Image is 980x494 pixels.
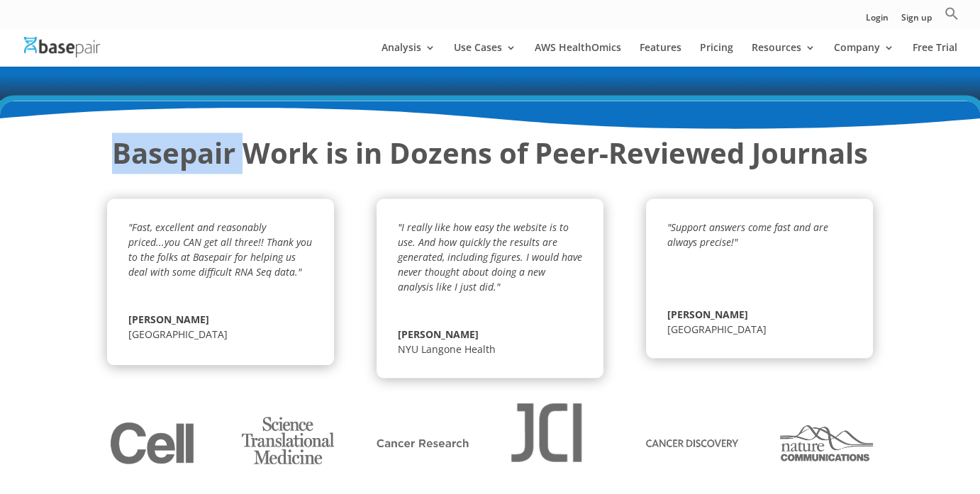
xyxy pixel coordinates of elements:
a: Resources [752,43,815,67]
span: [PERSON_NAME] [128,312,313,327]
span: NYU Langone Health [398,342,496,356]
iframe: Drift Widget Chat Controller [909,423,963,477]
a: Free Trial [913,43,957,67]
a: Pricing [700,43,733,67]
strong: Basepair Work is in Dozens of Peer-Reviewed Journals [112,133,868,172]
a: Analysis [382,43,435,67]
span: [GEOGRAPHIC_DATA] [128,327,228,341]
em: "Support answers come fast and are always precise!" [667,220,828,249]
a: Search Icon Link [945,6,959,28]
span: [PERSON_NAME] [667,307,852,322]
a: Features [640,43,681,67]
span: [PERSON_NAME] [398,327,582,342]
a: Use Cases [454,43,516,67]
span: [GEOGRAPHIC_DATA] [667,322,767,336]
a: Login [866,13,889,28]
em: "I really like how easy the website is to use. And how quickly the results are generated, includi... [398,220,582,293]
img: Basepair [24,37,100,57]
a: Company [834,43,894,67]
em: "Fast, excellent and reasonably priced...you CAN get all three!! Thank you to the folks at Basepa... [128,220,312,279]
a: AWS HealthOmics [535,43,621,67]
a: Sign up [901,13,932,28]
svg: Search [945,6,959,21]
